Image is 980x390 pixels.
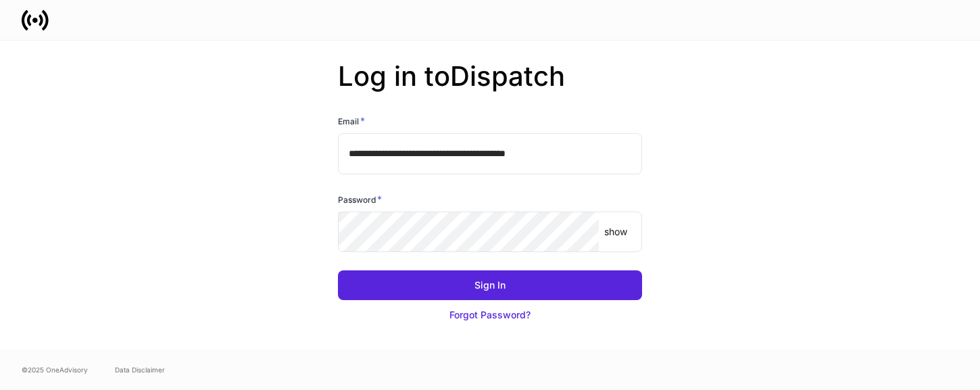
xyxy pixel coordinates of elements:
[22,364,88,375] span: © 2025 OneAdvisory
[338,60,642,114] h2: Log in to Dispatch
[449,308,531,322] div: Forgot Password?
[338,193,382,206] h6: Password
[604,225,627,239] p: show
[474,278,506,292] div: Sign In
[115,364,165,375] a: Data Disclaimer
[338,114,365,128] h6: Email
[338,270,642,300] button: Sign In
[338,300,642,330] button: Forgot Password?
